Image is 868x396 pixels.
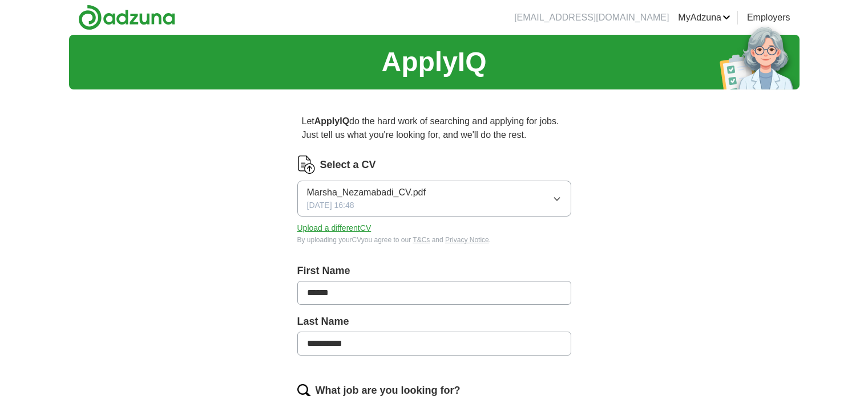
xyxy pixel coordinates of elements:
span: Marsha_Nezamabadi_CV.pdf [307,186,426,199]
span: [DATE] 16:48 [307,199,354,211]
label: Select a CV [320,157,376,173]
label: Last Name [297,314,571,329]
li: [EMAIL_ADDRESS][DOMAIN_NAME] [514,11,669,25]
img: Adzuna logo [78,5,175,30]
img: CV Icon [297,156,316,174]
a: Employers [747,11,790,25]
h1: ApplyIQ [381,42,486,83]
strong: ApplyIQ [314,116,349,126]
button: Upload a differentCV [297,222,372,234]
a: T&Cs [413,236,430,244]
label: First Name [297,263,571,279]
p: Let do the hard work of searching and applying for jobs. Just tell us what you're looking for, an... [297,110,571,146]
a: MyAdzuna [678,11,730,25]
button: Marsha_Nezamabadi_CV.pdf[DATE] 16:48 [297,181,571,217]
a: Privacy Notice [445,236,489,244]
div: By uploading your CV you agree to our and . [297,235,571,245]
